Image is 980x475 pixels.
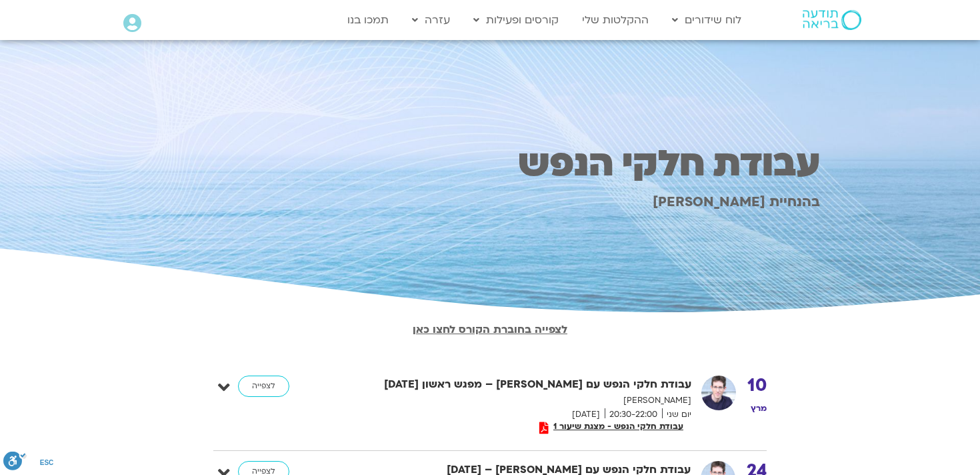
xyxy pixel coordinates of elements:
[751,403,767,414] span: מרץ
[803,10,861,30] img: תודעה בריאה
[549,422,688,431] span: עבודת חלקי הנפש - מצגת שיעור 1
[365,376,691,394] strong: עבודת חלקי הנפש עם [PERSON_NAME] – מפגש ראשון [DATE]
[365,394,691,408] p: [PERSON_NAME]
[535,422,688,434] a: עבודת חלקי הנפש - מצגת שיעור 1
[605,408,662,422] span: 20:30-22:00
[567,408,605,422] span: [DATE]
[467,7,565,33] a: קורסים ופעילות
[662,408,691,422] span: יום שני
[665,7,748,33] a: לוח שידורים
[575,7,655,33] a: ההקלטות שלי
[160,147,820,181] h1: עבודת חלקי הנפש
[341,7,395,33] a: תמכו בנו
[747,376,767,396] strong: 10
[405,7,457,33] a: עזרה
[238,376,289,397] a: לצפייה
[413,322,567,337] a: לצפייה בחוברת הקורס לחצו כאן
[160,194,820,209] h1: בהנחיית [PERSON_NAME]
